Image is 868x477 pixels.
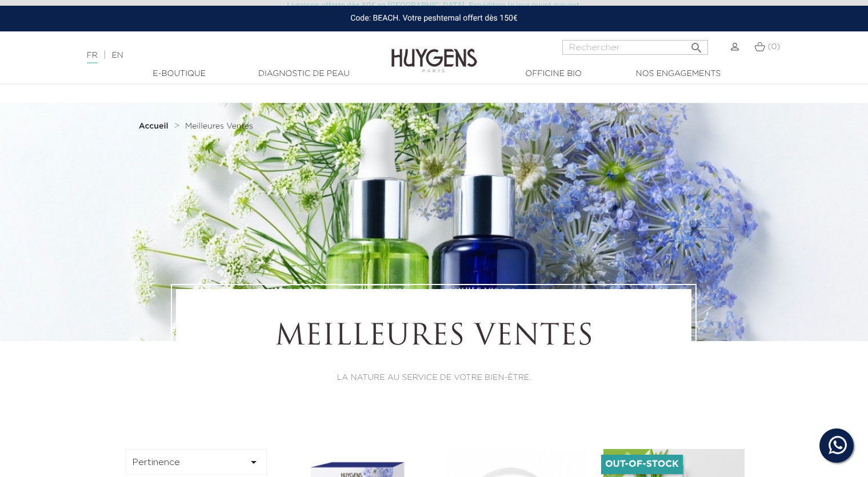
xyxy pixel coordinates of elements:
[391,30,477,74] img: Huygens
[139,122,169,130] strong: Accueil
[111,51,123,59] a: EN
[621,68,735,80] a: Nos engagements
[126,449,267,475] button: Pertinence
[247,455,261,469] i: 
[185,122,253,131] a: Meilleures Ventes
[601,455,683,474] li: Out-of-Stock
[87,51,98,63] a: FR
[122,68,237,80] a: E-Boutique
[690,38,703,51] i: 
[686,37,707,52] button: 
[767,43,780,51] span: (0)
[562,40,708,55] input: Rechercher
[497,68,611,80] a: Officine Bio
[207,372,660,384] p: LA NATURE AU SERVICE DE VOTRE BIEN-ÊTRE.
[247,68,361,80] a: Diagnostic de peau
[207,320,660,355] h1: Meilleures Ventes
[185,122,253,130] span: Meilleures Ventes
[81,49,353,62] div: |
[139,122,171,131] a: Accueil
